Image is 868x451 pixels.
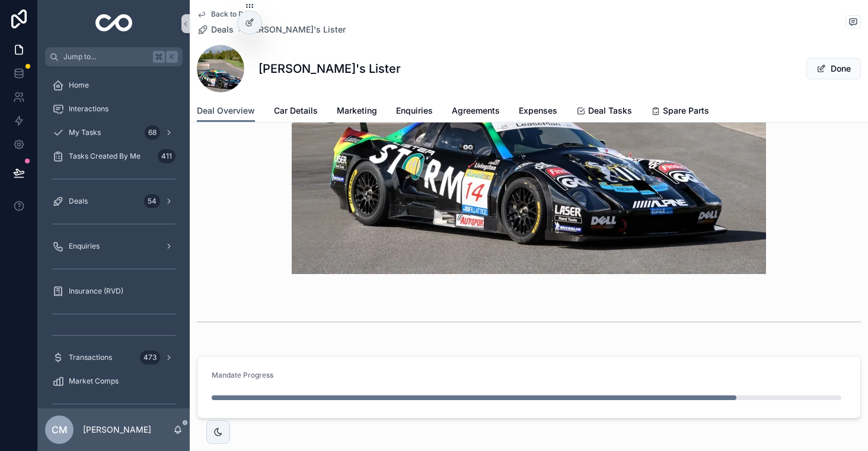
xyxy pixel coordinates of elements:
a: Insurance (RVD) [45,281,183,302]
a: Enquiries [45,236,183,257]
span: My Tasks [69,128,101,137]
span: CM [52,423,68,437]
a: Deals54 [45,191,183,212]
div: 411 [158,149,175,163]
a: Deals [197,24,234,36]
span: Interactions [69,104,108,114]
a: Market Comps [45,371,183,392]
div: 54 [144,194,160,208]
span: Enquiries [396,105,433,117]
span: Insurance (RVD) [69,286,123,296]
span: Expenses [519,105,557,117]
a: Transactions473 [45,347,183,368]
div: 68 [145,125,160,140]
a: [PERSON_NAME]'s Lister [245,24,346,36]
span: Home [69,80,89,90]
span: Back to Deals [211,9,257,19]
a: Enquiries [396,100,433,124]
span: Tasks Created By Me [69,152,141,161]
span: Car Details [274,105,318,117]
span: Spare Parts [663,105,709,117]
a: Car Details [274,100,318,124]
span: Deals [69,196,88,206]
div: scrollable content [38,66,190,408]
p: [PERSON_NAME] [83,424,151,436]
span: Mandate Progress [212,371,273,379]
button: Done [806,58,861,79]
span: K [167,52,177,62]
a: Expenses [519,100,557,124]
span: Jump to... [63,52,148,62]
span: Agreements [452,105,500,117]
img: App logo [95,14,133,33]
span: Marketing [337,105,377,117]
span: Deal Tasks [588,105,632,117]
a: Interactions [45,98,183,120]
a: My Tasks68 [45,122,183,143]
a: Spare Parts [651,100,709,124]
div: 473 [140,350,160,365]
span: Market Comps [69,376,119,386]
a: Back to Deals [197,9,257,19]
a: Marketing [337,100,377,124]
button: Jump to...K [45,47,183,66]
span: Transactions [69,353,112,362]
a: Agreements [452,100,500,124]
a: Deal Overview [197,100,255,123]
h1: [PERSON_NAME]'s Lister [259,60,401,77]
a: Deal Tasks [576,100,632,124]
span: Enquiries [69,241,100,251]
a: Home [45,75,183,96]
span: Deal Overview [197,105,255,117]
span: Deals [211,24,234,36]
a: Tasks Created By Me411 [45,146,183,167]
